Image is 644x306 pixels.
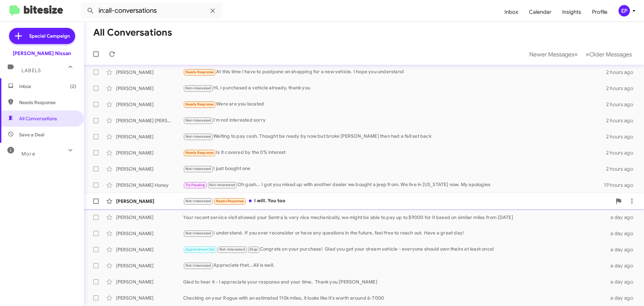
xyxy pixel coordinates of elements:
[582,47,636,61] button: Next
[185,134,211,139] span: Not-Interested
[525,47,582,61] button: Previous
[185,86,211,90] span: Not-Interested
[606,69,639,76] div: 2 hours ago
[499,2,524,22] a: Inbox
[606,246,639,253] div: a day ago
[19,115,57,122] span: All Conversations
[183,295,606,301] div: Checking on your Rogue with an estimated 110k miles, it looks like it's worth around 6-7000
[183,214,606,221] div: Your recent service visit showed your Sentra is very nice mechanically, we might be able to pay u...
[524,2,557,22] a: Calendar
[183,278,606,285] div: Glad to hear it - I appreciate your response and your time. Thank you [PERSON_NAME]
[185,263,211,268] span: Not-Interested
[183,133,606,140] div: Waiting to pay cash. Thought be ready by now but broke [PERSON_NAME] then had a fall set back
[619,5,630,16] div: EP
[606,262,639,269] div: a day ago
[183,262,606,269] div: Appreciate that...All is well.
[116,117,183,124] div: [PERSON_NAME] [PERSON_NAME]
[185,167,211,171] span: Not-Interested
[209,183,235,187] span: Not-Interested
[116,101,183,108] div: [PERSON_NAME]
[116,182,183,188] div: [PERSON_NAME] Honey
[526,47,636,61] nav: Page navigation example
[116,295,183,301] div: [PERSON_NAME]
[185,183,205,187] span: Try Pausing
[185,199,211,203] span: Not-Interested
[116,149,183,156] div: [PERSON_NAME]
[574,50,578,58] span: «
[613,5,637,16] button: EP
[606,149,639,156] div: 2 hours ago
[216,199,244,203] span: Needs Response
[557,2,587,22] a: Insights
[183,149,606,157] div: Is it covered by the 0% interest
[586,50,589,58] span: »
[183,117,606,124] div: I'm not interested sorry
[116,214,183,221] div: [PERSON_NAME]
[29,33,70,39] span: Special Campaign
[185,231,211,235] span: Not-Interested
[116,230,183,237] div: [PERSON_NAME]
[116,262,183,269] div: [PERSON_NAME]
[19,83,76,90] span: Inbox
[606,133,639,140] div: 2 hours ago
[116,69,183,76] div: [PERSON_NAME]
[116,278,183,285] div: [PERSON_NAME]
[183,229,606,237] div: I understand. If you ever reconsider or have any questions in the future, feel free to reach out....
[606,278,639,285] div: a day ago
[587,2,613,22] a: Profile
[606,85,639,92] div: 2 hours ago
[183,100,606,108] div: Were are you located
[183,197,612,205] div: I will. You too
[21,151,35,157] span: More
[19,131,44,138] span: Save a Deal
[185,247,215,252] span: Appointment Set
[19,99,76,106] span: Needs Response
[589,51,632,58] span: Older Messages
[70,83,76,90] span: (2)
[13,50,71,57] div: [PERSON_NAME] Nissan
[9,28,75,44] a: Special Campaign
[185,118,211,123] span: Not-Interested
[183,165,606,173] div: I just bought one
[183,84,606,92] div: Hi, I purchased a vehicle already, thank you
[250,247,258,252] span: Stop
[116,85,183,92] div: [PERSON_NAME]
[606,214,639,221] div: a day ago
[93,27,172,38] h1: All Conversations
[185,150,214,155] span: Needs Response
[606,166,639,172] div: 2 hours ago
[183,68,606,76] div: At this time I have to postpone on shopping for a new vehicle. I hope you understand
[185,102,214,106] span: Needs Response
[116,198,183,205] div: [PERSON_NAME]
[529,51,574,58] span: Newer Messages
[606,230,639,237] div: a day ago
[219,247,245,252] span: Not-Interested
[21,68,41,74] span: Labels
[606,117,639,124] div: 2 hours ago
[185,70,214,74] span: Needs Response
[606,295,639,301] div: a day ago
[604,182,639,188] div: 19 hours ago
[606,101,639,108] div: 2 hours ago
[183,181,604,189] div: Oh gosh... I got you mixed up with another dealer we bought a jeep from. We live in [US_STATE] no...
[183,246,606,253] div: Congrats on your purchase! Glad you got your dream vehicle - everyone should own theirs at least ...
[116,246,183,253] div: [PERSON_NAME]
[81,3,222,19] input: Search
[116,133,183,140] div: [PERSON_NAME]
[116,166,183,172] div: [PERSON_NAME]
